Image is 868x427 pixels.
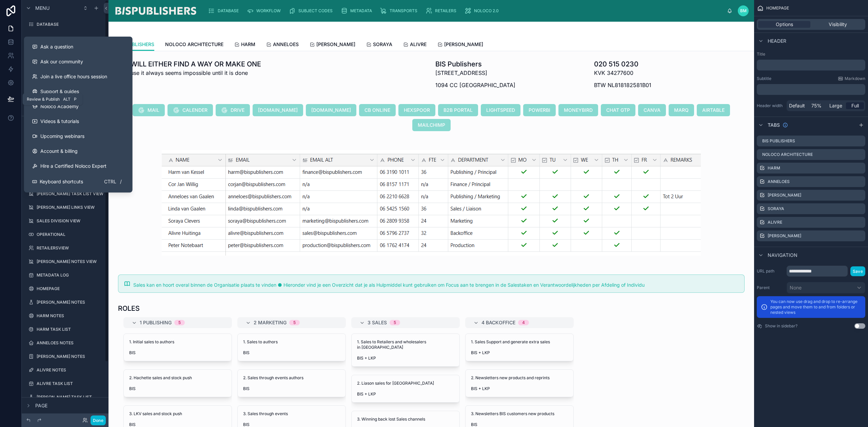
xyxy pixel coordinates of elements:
a: WORKFLOW [245,5,285,17]
a: ALIVRE [403,38,427,52]
label: WORKFLOW [37,36,103,41]
div: scrollable content [203,3,727,18]
span: Ask a question [40,43,73,50]
span: ANNELOES [273,41,299,48]
a: [PERSON_NAME] LINKS VIEW [26,202,104,213]
a: METADATA LOG [26,270,104,281]
label: Title [757,52,865,57]
a: ALIVRE TASK LIST [26,378,104,389]
span: Navigation [768,252,797,259]
span: Support & guides [40,88,79,95]
label: [PERSON_NAME] [768,233,801,239]
button: Ask a question [27,39,130,54]
label: [PERSON_NAME] NOTES VIEW [37,259,103,264]
a: Upcoming webinars [27,129,130,144]
span: DATABASE [218,8,239,14]
a: SUBJECT CODES [287,5,337,17]
span: Review & Publish [27,97,60,102]
a: HARM TASK LIST [26,324,104,335]
a: RETAILERSVIEW [26,243,104,253]
span: None [790,284,802,291]
span: Tabs [768,122,780,128]
span: SUBJECT CODES [298,8,333,14]
label: [PERSON_NAME] NOTES [37,300,103,305]
p: You can now use drag and drop to re-arrange pages and move them to and from folders or nested views [770,299,861,315]
button: Keyboard shortcutsCtrl/ [27,174,130,190]
span: NOLOCO 2.0 [474,8,499,14]
a: RETAILERS [423,5,461,17]
button: Save [850,266,865,276]
a: METADATA [339,5,377,17]
a: Videos & tutorials [27,114,130,129]
label: Show in sidebar? [765,323,797,329]
span: Options [776,21,793,28]
span: Full [851,102,859,109]
label: NOLOCO ARCHITECTURE [762,152,813,157]
a: [PERSON_NAME] NOTES [26,297,104,308]
label: HARM NOTES [37,313,103,319]
a: OPERATIONAL [26,229,104,240]
label: OPERATIONAL [37,232,103,237]
span: NOLOCO ARCHITECTURE [165,41,223,48]
a: NOLOCO 2.0 [462,5,504,17]
span: Header [768,38,786,44]
label: [PERSON_NAME] TASK LIST [37,394,103,400]
span: SORAYA [373,41,392,48]
span: Alt [63,97,71,102]
label: ALIVRE NOTES [37,367,103,373]
a: NOLOCO ARCHITECTURE [165,38,223,52]
label: ALIVRE TASK LIST [37,381,103,386]
label: [PERSON_NAME] NOTES [37,354,103,359]
a: WORKFLOW [26,33,104,44]
span: [PERSON_NAME] [444,41,483,48]
a: ANNELOES NOTES [26,338,104,348]
a: ALIVRE NOTES [26,365,104,375]
span: [PERSON_NAME] [316,41,355,48]
label: SORAYA [768,206,784,211]
a: [PERSON_NAME] TASK LIST [26,392,104,403]
span: Menu [35,5,50,12]
button: Hire a Certified Noloco Expert [27,159,130,174]
label: HARM [768,165,780,171]
button: Done [91,415,106,425]
a: SORAYA [366,38,392,52]
label: Header width [757,103,784,108]
label: DATABASE [37,22,103,27]
a: SALES DIVISION VIEW [26,216,104,226]
label: ANNELOES NOTES [37,340,103,346]
img: App logo [114,5,197,16]
span: Ask our community [40,58,83,65]
span: Visibility [829,21,847,28]
span: RETAILERS [435,8,456,14]
label: RETAILERSVIEW [37,245,103,251]
span: Markdown [845,76,865,81]
div: scrollable content [757,60,865,70]
span: / [118,179,124,184]
a: HARM NOTES [26,310,104,321]
span: 75% [811,102,822,109]
label: Parent [757,285,784,290]
label: SALES DIVISION VIEW [37,218,103,224]
span: ALIVRE [410,41,427,48]
label: ALIVRE [768,220,782,225]
label: [PERSON_NAME] TASK LIST VIEW [37,191,103,197]
label: HOMEPAGE [37,286,103,291]
span: Noloco Academy [40,103,79,110]
a: Noloco Academy [27,99,130,114]
a: DATABASE [26,19,104,30]
label: [PERSON_NAME] [768,192,801,198]
label: HARM TASK LIST [37,327,103,332]
a: HOMEPAGE [26,283,104,294]
label: Subtitle [757,76,771,81]
a: ANNELOES [266,38,299,52]
a: Ask our community [27,54,130,69]
span: BM [740,8,747,14]
span: HARM [241,41,255,48]
label: URL path [757,268,784,274]
a: [PERSON_NAME] NOTES [26,351,104,362]
a: Support & guides [27,84,130,99]
label: ANNELOES [768,179,790,184]
a: DATABASE [206,5,243,17]
a: [PERSON_NAME] [437,38,483,52]
a: [PERSON_NAME] [310,38,355,52]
